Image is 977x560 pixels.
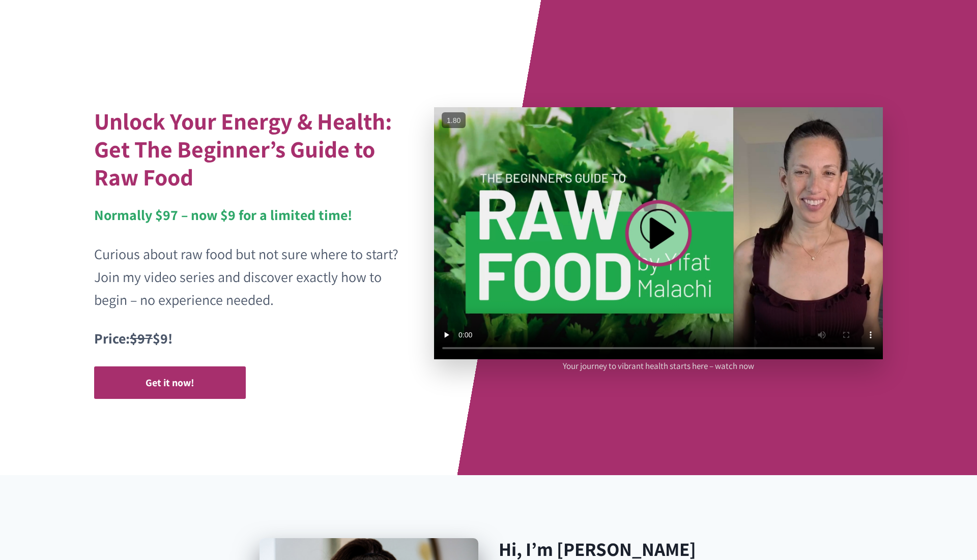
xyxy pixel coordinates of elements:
[94,107,401,191] h1: Unlock Your Energy & Health: Get The Beginner’s Guide to Raw Food
[94,243,401,311] p: Curious about raw food but not sure where to start? Join my video series and discover exactly how...
[146,376,194,389] strong: Get it now!
[130,329,153,348] s: $97
[94,205,352,224] strong: Normally $97 – now $9 for a limited time!
[94,366,246,399] a: Get it now!
[563,359,754,373] p: Your journey to vibrant health starts here – watch now
[94,329,173,348] strong: Price: $9!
